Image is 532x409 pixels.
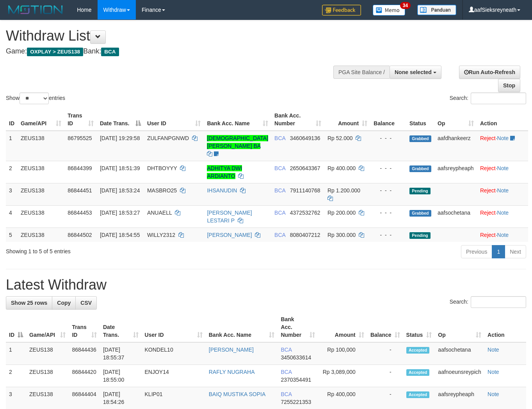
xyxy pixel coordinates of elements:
label: Show entries [6,92,65,104]
td: 86844420 [69,365,100,387]
th: Game/API: activate to sort column ascending [18,108,64,131]
td: ZEUS138 [26,342,69,365]
th: User ID: activate to sort column ascending [142,312,206,342]
span: BCA [101,48,119,56]
a: Show 25 rows [6,296,52,309]
span: Rp 400.000 [327,165,356,171]
td: 2 [6,365,26,387]
td: · [477,131,528,161]
th: Bank Acc. Name: activate to sort column ascending [206,312,278,342]
td: [DATE] 18:55:37 [100,342,142,365]
a: Note [497,232,509,238]
a: Note [488,391,499,397]
td: aafdhankeerz [434,131,477,161]
a: [PERSON_NAME] LESTARI P [207,210,252,224]
th: Date Trans.: activate to sort column descending [97,108,144,131]
th: Status: activate to sort column ascending [403,312,435,342]
a: Note [497,210,509,216]
td: 2 [6,161,18,183]
img: panduan.png [417,5,456,15]
span: BCA [281,369,292,375]
span: Grabbed [409,165,431,172]
a: BAIQ MUSTIKA SOPIA [209,391,265,397]
span: Rp 300.000 [327,232,356,238]
td: ZEUS138 [26,365,69,387]
a: Note [497,135,509,141]
td: Rp 3,089,000 [318,365,367,387]
span: Accepted [406,347,430,354]
td: Rp 100,000 [318,342,367,365]
span: ANUAELL [147,210,172,216]
th: Balance [370,108,406,131]
a: Copy [52,296,76,309]
a: Reject [480,187,496,194]
button: None selected [390,66,441,79]
td: 86844436 [69,342,100,365]
th: Game/API: activate to sort column ascending [26,312,69,342]
td: ZEUS138 [18,161,64,183]
th: ID: activate to sort column descending [6,312,26,342]
span: [DATE] 18:53:27 [100,210,140,216]
span: Copy 3460649136 to clipboard [290,135,320,141]
th: User ID: activate to sort column ascending [144,108,204,131]
th: Balance: activate to sort column ascending [367,312,403,342]
span: None selected [395,69,432,75]
span: Pending [409,188,431,194]
a: IHSANUDIN [207,187,237,194]
a: Reject [480,210,496,216]
span: Pending [409,232,431,239]
span: Rp 52.000 [327,135,353,141]
th: ID [6,108,18,131]
span: [DATE] 18:54:55 [100,232,140,238]
th: Trans ID: activate to sort column ascending [69,312,100,342]
td: 3 [6,183,18,205]
div: - - - [374,187,403,194]
td: · [477,228,528,242]
span: Copy 8080407212 to clipboard [290,232,320,238]
a: ADHITYA DWI ARDIANTO [207,165,242,179]
img: MOTION_logo.png [6,4,65,16]
span: Copy 4372532762 to clipboard [290,210,320,216]
a: Run Auto-Refresh [459,66,520,79]
span: 86844502 [68,232,92,238]
th: Bank Acc. Number: activate to sort column ascending [271,108,324,131]
td: ZEUS138 [18,205,64,228]
th: Date Trans.: activate to sort column ascending [100,312,142,342]
span: BCA [274,187,285,194]
span: DHTBOYYY [147,165,177,171]
a: Reject [480,165,496,171]
span: 86795525 [68,135,92,141]
td: [DATE] 18:55:00 [100,365,142,387]
th: Status [406,108,434,131]
td: 1 [6,342,26,365]
a: 1 [492,245,505,258]
th: Action [477,108,528,131]
span: WILLY2312 [147,232,175,238]
span: 86844399 [68,165,92,171]
h1: Withdraw List [6,28,347,44]
a: [PERSON_NAME] [209,347,254,353]
span: Copy 7911140768 to clipboard [290,187,320,194]
td: ZEUS138 [18,183,64,205]
td: - [367,342,403,365]
span: BCA [281,391,292,397]
a: Stop [498,79,520,92]
a: RAFLY NUGRAHA [209,369,255,375]
th: Bank Acc. Name: activate to sort column ascending [204,108,271,131]
span: [DATE] 18:51:39 [100,165,140,171]
td: aafsreypheaph [434,161,477,183]
span: Copy 2370354491 to clipboard [281,377,311,383]
label: Search: [450,296,526,308]
a: Note [488,347,499,353]
span: BCA [274,232,285,238]
th: Amount: activate to sort column ascending [318,312,367,342]
span: OXPLAY > ZEUS138 [27,48,83,56]
td: aafsochetana [435,342,484,365]
span: 86844451 [68,187,92,194]
span: 86844453 [68,210,92,216]
span: Rp 200.000 [327,210,356,216]
span: Show 25 rows [11,300,47,306]
a: Reject [480,232,496,238]
td: aafnoeunsreypich [435,365,484,387]
th: Action [484,312,526,342]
